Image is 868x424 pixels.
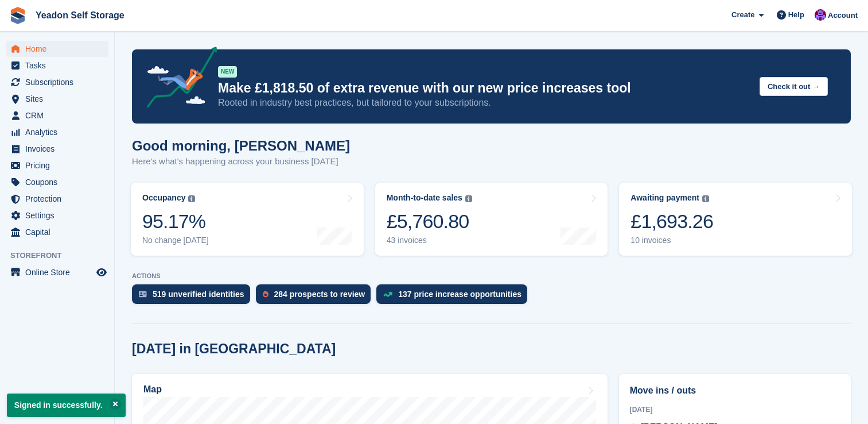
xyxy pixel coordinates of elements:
[132,341,336,357] h2: [DATE] in [GEOGRAPHIC_DATA]
[6,264,108,280] a: menu
[25,191,94,207] span: Protection
[218,66,237,78] div: NEW
[383,292,392,297] img: price_increase_opportunities-93ffe204e8149a01c8c9dc8f82e8f89637d9d84a8eef4429ea346261dce0b2c0.svg
[218,80,750,97] p: Make £1,818.50 of extra revenue with our new price increases tool
[6,107,108,124] a: menu
[375,183,608,256] a: Month-to-date sales £5,760.80 43 invoices
[387,193,462,203] div: Month-to-date sales
[6,124,108,140] a: menu
[465,195,472,202] img: icon-info-grey-7440780725fd019a000dd9b08b2336e03edf1995a4989e88bcd33f0948082b44.svg
[25,224,94,240] span: Capital
[218,97,750,109] p: Rooted in industry best practices, but tailored to your subscriptions.
[6,141,108,157] a: menu
[25,41,94,57] span: Home
[132,138,350,153] h1: Good morning, [PERSON_NAME]
[6,41,108,57] a: menu
[387,236,472,245] div: 43 invoices
[25,91,94,107] span: Sites
[25,207,94,223] span: Settings
[143,384,162,395] h2: Map
[6,191,108,207] a: menu
[398,290,521,299] div: 137 price increase opportunities
[6,207,108,223] a: menu
[788,9,804,21] span: Help
[6,57,108,74] a: menu
[31,6,129,25] a: Yeadon Self Storage
[188,195,195,202] img: icon-info-grey-7440780725fd019a000dd9b08b2336e03edf1995a4989e88bcd33f0948082b44.svg
[142,210,209,233] div: 95.17%
[25,74,94,90] span: Subscriptions
[263,291,268,298] img: prospect-51fa495bee0391a8d652442698ab0144808aea92771e9ea1ae160a38d050c398.svg
[256,284,377,310] a: 284 prospects to review
[760,77,828,96] button: Check it out →
[139,291,147,298] img: verify_identity-adf6edd0f0f0b5bbfe63781bf79b02c33cf7c696d77639b501bdc392416b5a36.svg
[815,9,826,21] img: Andy Sowerby
[132,272,851,280] p: ACTIONS
[702,195,709,202] img: icon-info-grey-7440780725fd019a000dd9b08b2336e03edf1995a4989e88bcd33f0948082b44.svg
[10,250,114,261] span: Storefront
[25,57,94,74] span: Tasks
[619,183,852,256] a: Awaiting payment £1,693.26 10 invoices
[630,384,840,398] h2: Move ins / outs
[25,174,94,190] span: Coupons
[25,157,94,174] span: Pricing
[387,210,472,233] div: £5,760.80
[137,47,217,112] img: price-adjustments-announcement-icon-8257ccfd72463d97f412b2fc003d46551f7dbcb40ab6d574587a9cd5c0d94...
[7,394,126,417] p: Signed in successfully.
[6,91,108,107] a: menu
[25,264,94,280] span: Online Store
[142,236,209,245] div: No change [DATE]
[6,74,108,90] a: menu
[731,9,754,21] span: Create
[95,265,108,279] a: Preview store
[131,183,364,256] a: Occupancy 95.17% No change [DATE]
[153,290,244,299] div: 519 unverified identities
[828,10,858,21] span: Account
[630,404,840,415] div: [DATE]
[132,284,256,310] a: 519 unverified identities
[6,174,108,190] a: menu
[25,124,94,140] span: Analytics
[25,107,94,124] span: CRM
[9,7,26,24] img: stora-icon-8386f47178a22dfd0bd8f6a31ec36ba5ce8667c1dd55bd0f319d3a0aa187defe.svg
[142,193,185,203] div: Occupancy
[132,155,350,168] p: Here's what's happening across your business [DATE]
[6,224,108,240] a: menu
[630,236,713,245] div: 10 invoices
[25,141,94,157] span: Invoices
[630,210,713,233] div: £1,693.26
[6,157,108,174] a: menu
[274,290,365,299] div: 284 prospects to review
[630,193,699,203] div: Awaiting payment
[376,284,533,310] a: 137 price increase opportunities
